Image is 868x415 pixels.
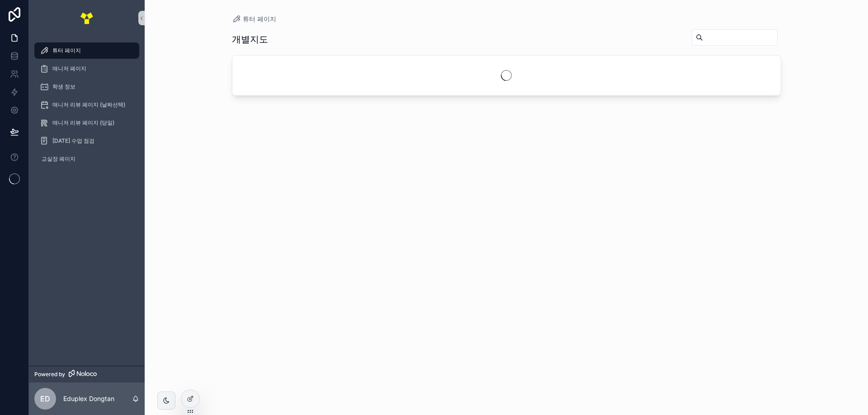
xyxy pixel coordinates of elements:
span: 튜터 페이지 [52,47,81,54]
span: 매니저 페이지 [52,65,86,72]
h1: 개별지도 [232,33,268,46]
span: [DATE] 수업 점검 [52,137,94,145]
span: 튜터 페이지 [243,14,276,23]
a: 학생 정보 [34,79,139,95]
span: 매니저 리뷰 페이지 (당일) [52,119,114,126]
a: 튜터 페이지 [232,14,276,23]
a: 매니저 리뷰 페이지 (당일) [34,115,139,131]
span: ED [40,393,50,404]
a: [DATE] 수업 점검 [34,133,139,149]
a: 교실장 페이지 [34,151,139,167]
span: Powered by [34,371,65,378]
div: scrollable content [29,36,145,179]
p: Eduplex Dongtan [63,394,114,403]
span: 학생 정보 [52,83,75,90]
a: 매니저 리뷰 페이지 (날짜선택) [34,97,139,113]
a: Powered by [29,366,145,382]
a: 매니저 페이지 [34,61,139,77]
span: 교실장 페이지 [42,155,75,163]
img: App logo [80,11,94,25]
a: 튜터 페이지 [34,42,139,59]
span: 매니저 리뷰 페이지 (날짜선택) [52,101,125,108]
